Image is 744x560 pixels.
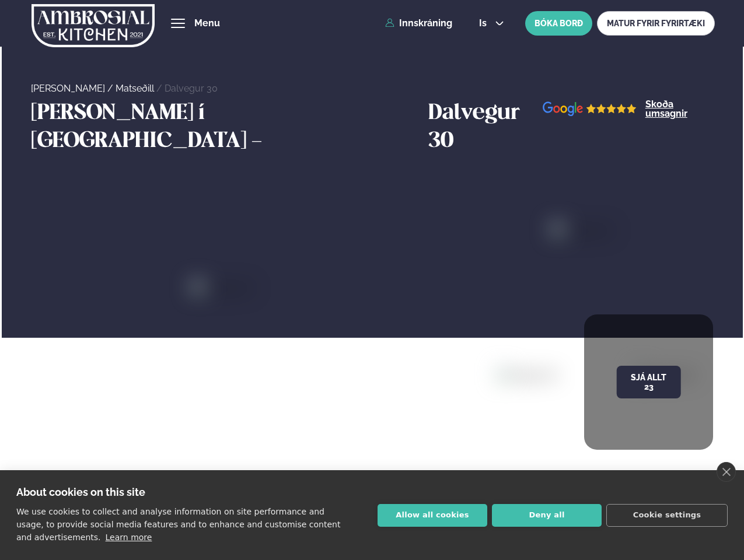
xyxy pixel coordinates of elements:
[16,507,340,542] p: We use cookies to collect and analyse information on site performance and usage, to provide socia...
[597,11,715,36] a: MATUR FYRIR FYRIRTÆKI
[498,369,652,531] img: image alt
[32,2,155,50] img: logo
[616,366,681,398] button: Sjá allt 23
[717,462,736,482] a: close
[543,101,637,116] img: image alt
[385,18,452,29] a: Innskráning
[479,19,490,28] span: is
[378,504,487,527] button: Allow all cookies
[165,83,218,94] a: Dalvegur 30
[606,504,728,527] button: Cookie settings
[492,504,602,527] button: Deny all
[645,100,714,118] a: Skoða umsagnir
[31,100,422,156] h3: [PERSON_NAME] í [GEOGRAPHIC_DATA] -
[171,16,185,30] button: hamburger
[106,533,152,542] a: Learn more
[470,19,514,28] button: is
[156,83,165,94] span: /
[116,83,154,94] a: Matseðill
[525,11,592,36] button: BÓKA BORÐ
[428,100,543,156] h3: Dalvegur 30
[31,83,105,94] a: [PERSON_NAME]
[16,486,145,498] strong: About cookies on this site
[107,83,116,94] span: /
